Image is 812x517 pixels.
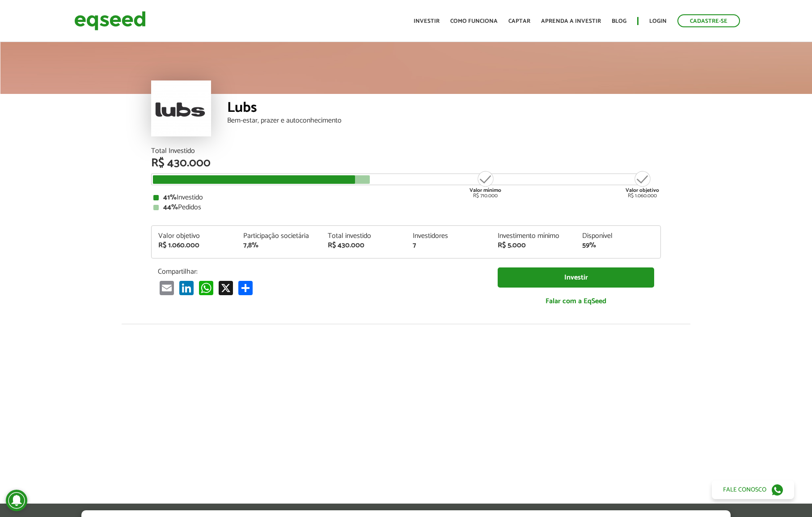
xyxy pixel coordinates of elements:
[151,157,661,169] div: R$ 430.000
[498,242,569,249] div: R$ 5.000
[626,170,659,199] div: R$ 1.060.000
[469,170,502,199] div: R$ 710.000
[74,9,146,33] img: EqSeed
[217,280,235,295] a: X
[498,292,654,310] a: Falar com a EqSeed
[414,18,440,24] a: Investir
[197,280,215,295] a: WhatsApp
[227,101,661,117] div: Lubs
[677,14,740,27] a: Cadastre-se
[582,233,654,240] div: Disponível
[413,242,484,249] div: 7
[649,18,667,24] a: Login
[243,242,315,249] div: 7,8%
[158,280,176,295] a: Email
[158,267,484,276] p: Compartilhar:
[712,480,794,499] a: Fale conosco
[612,18,626,24] a: Blog
[158,233,230,240] div: Valor objetivo
[582,242,654,249] div: 59%
[541,18,601,24] a: Aprenda a investir
[227,117,661,124] div: Bem-estar, prazer e autoconhecimento
[153,204,659,211] div: Pedidos
[450,18,498,24] a: Como funciona
[328,233,399,240] div: Total investido
[178,280,195,295] a: LinkedIn
[498,233,569,240] div: Investimento mínimo
[163,201,178,213] strong: 44%
[237,280,254,295] a: Compartilhar
[413,233,484,240] div: Investidores
[158,242,230,249] div: R$ 1.060.000
[151,148,661,155] div: Total Investido
[626,186,659,195] strong: Valor objetivo
[153,194,659,201] div: Investido
[243,233,315,240] div: Participação societária
[469,186,501,195] strong: Valor mínimo
[163,191,177,203] strong: 41%
[328,242,399,249] div: R$ 430.000
[498,267,654,288] a: Investir
[508,18,530,24] a: Captar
